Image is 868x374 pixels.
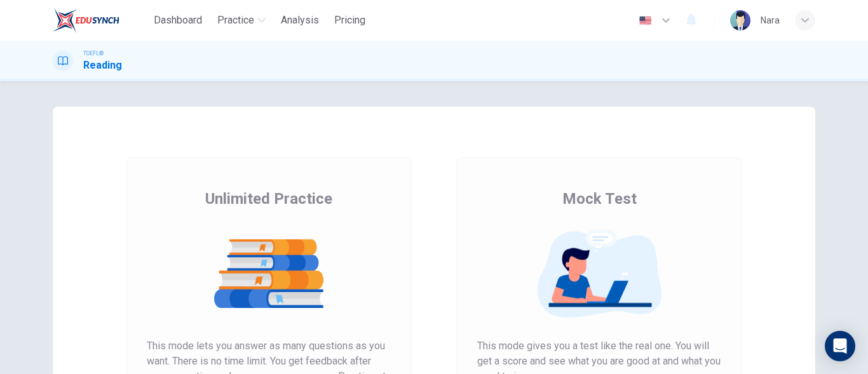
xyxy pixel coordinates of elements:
[562,189,637,209] span: Mock Test
[761,13,780,28] div: ์Nara
[53,8,149,33] a: EduSynch logo
[53,8,119,33] img: EduSynch logo
[637,16,653,25] img: en
[334,13,365,28] span: Pricing
[730,10,750,30] img: Profile picture
[154,13,202,28] span: Dashboard
[329,9,370,32] button: Pricing
[83,49,104,58] span: TOEFL®
[149,9,207,32] button: Dashboard
[825,331,855,361] div: Open Intercom Messenger
[212,9,271,32] button: Practice
[276,9,324,32] button: Analysis
[205,189,332,209] span: Unlimited Practice
[83,58,122,73] h1: Reading
[281,13,319,28] span: Analysis
[217,13,254,28] span: Practice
